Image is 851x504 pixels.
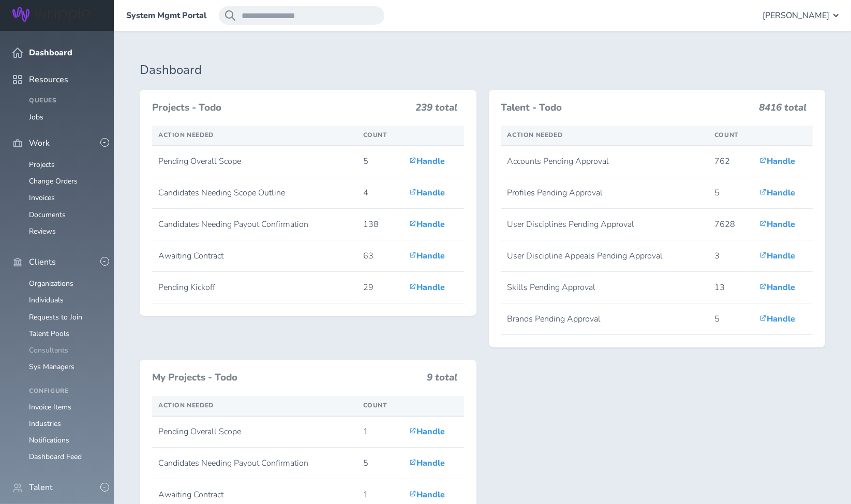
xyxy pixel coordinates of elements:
[409,457,445,469] a: Handle
[759,156,795,167] a: Handle
[409,156,445,167] a: Handle
[152,209,357,240] td: Candidates Needing Payout Confirmation
[357,416,403,448] td: 1
[29,279,73,288] a: Organizations
[357,272,403,303] td: 29
[29,48,72,57] span: Dashboard
[100,138,109,147] button: -
[357,448,403,479] td: 5
[416,102,458,118] h3: 239 total
[501,102,753,114] h3: Talent - Todo
[409,219,445,230] a: Handle
[708,146,753,177] td: 762
[29,193,55,203] a: Invoices
[152,416,357,448] td: Pending Overall Scope
[357,177,403,209] td: 4
[29,210,66,220] a: Documents
[126,11,206,20] a: System Mgmt Portal
[759,102,807,118] h3: 8416 total
[29,419,61,429] a: Industries
[12,7,90,22] img: Wripple
[714,131,739,139] span: Count
[29,226,56,236] a: Reviews
[763,11,829,20] span: [PERSON_NAME]
[152,146,357,177] td: Pending Overall Scope
[759,219,795,230] a: Handle
[152,240,357,272] td: Awaiting Contract
[708,177,753,209] td: 5
[29,483,53,492] span: Talent
[409,250,445,262] a: Handle
[507,131,563,139] span: Action Needed
[29,257,56,267] span: Clients
[140,63,825,78] h1: Dashboard
[357,146,403,177] td: 5
[759,187,795,198] a: Handle
[29,176,78,186] a: Change Orders
[152,272,357,303] td: Pending Kickoff
[29,97,101,104] h4: Queues
[29,112,43,122] a: Jobs
[29,402,71,412] a: Invoice Items
[29,295,64,305] a: Individuals
[501,272,708,303] td: Skills Pending Approval
[152,177,357,209] td: Candidates Needing Scope Outline
[708,272,753,303] td: 13
[759,282,795,293] a: Handle
[29,312,82,322] a: Requests to Join
[763,6,839,25] button: [PERSON_NAME]
[152,372,421,384] h3: My Projects - Todo
[29,362,74,372] a: Sys Managers
[158,401,214,409] span: Action Needed
[409,426,445,437] a: Handle
[501,303,708,335] td: Brands Pending Approval
[759,250,795,262] a: Handle
[29,435,69,445] a: Notifications
[357,209,403,240] td: 138
[29,75,68,84] span: Resources
[100,257,109,266] button: -
[29,345,68,355] a: Consultants
[100,483,109,492] button: -
[501,240,708,272] td: User Discipline Appeals Pending Approval
[708,303,753,335] td: 5
[29,388,101,395] h4: Configure
[29,452,82,462] a: Dashboard Feed
[427,372,458,388] h3: 9 total
[409,489,445,500] a: Handle
[363,401,387,409] span: Count
[29,139,50,148] span: Work
[501,209,708,240] td: User Disciplines Pending Approval
[152,448,357,479] td: Candidates Needing Payout Confirmation
[158,131,214,139] span: Action Needed
[409,187,445,198] a: Handle
[29,329,69,339] a: Talent Pools
[708,240,753,272] td: 3
[501,177,708,209] td: Profiles Pending Approval
[501,146,708,177] td: Accounts Pending Approval
[759,313,795,325] a: Handle
[152,102,410,114] h3: Projects - Todo
[363,131,387,139] span: Count
[409,282,445,293] a: Handle
[357,240,403,272] td: 63
[29,160,55,170] a: Projects
[708,209,753,240] td: 7628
